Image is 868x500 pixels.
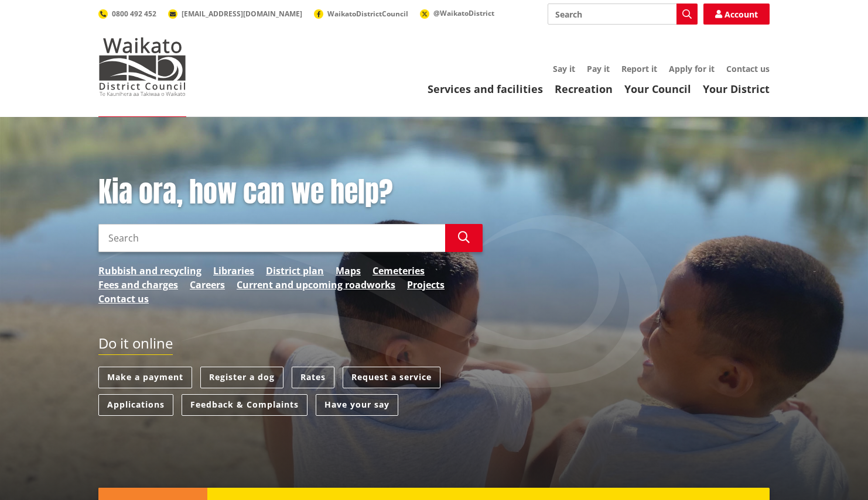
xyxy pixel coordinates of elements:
[621,63,657,74] a: Report it
[98,37,186,96] img: Waikato District Council - Te Kaunihera aa Takiwaa o Waikato
[420,8,494,18] a: @WaikatoDistrict
[266,264,324,278] a: District plan
[237,278,395,292] a: Current and upcoming roadworks
[624,82,691,96] a: Your Council
[587,63,610,74] a: Pay it
[98,394,173,416] a: Applications
[548,4,698,25] input: Search input
[669,63,715,74] a: Apply for it
[112,9,156,19] span: 0800 492 452
[407,278,445,292] a: Projects
[98,9,156,19] a: 0800 492 452
[343,367,440,388] a: Request a service
[336,264,361,278] a: Maps
[373,264,425,278] a: Cemeteries
[327,9,408,19] span: WaikatoDistrictCouncil
[726,63,770,74] a: Contact us
[428,82,543,96] a: Services and facilities
[555,82,613,96] a: Recreation
[316,394,398,416] a: Have your say
[182,394,307,416] a: Feedback & Complaints
[200,367,283,388] a: Register a dog
[190,278,225,292] a: Careers
[98,292,149,306] a: Contact us
[98,335,173,356] h2: Do it online
[703,4,770,25] a: Account
[98,264,201,278] a: Rubbish and recycling
[98,278,178,292] a: Fees and charges
[98,367,192,388] a: Make a payment
[98,175,483,209] h1: Kia ora, how can we help?
[433,8,494,18] span: @WaikatoDistrict
[213,264,254,278] a: Libraries
[314,9,408,19] a: WaikatoDistrictCouncil
[182,9,302,19] span: [EMAIL_ADDRESS][DOMAIN_NAME]
[168,9,302,19] a: [EMAIL_ADDRESS][DOMAIN_NAME]
[292,367,334,388] a: Rates
[703,82,770,96] a: Your District
[98,224,445,252] input: Search input
[553,63,575,74] a: Say it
